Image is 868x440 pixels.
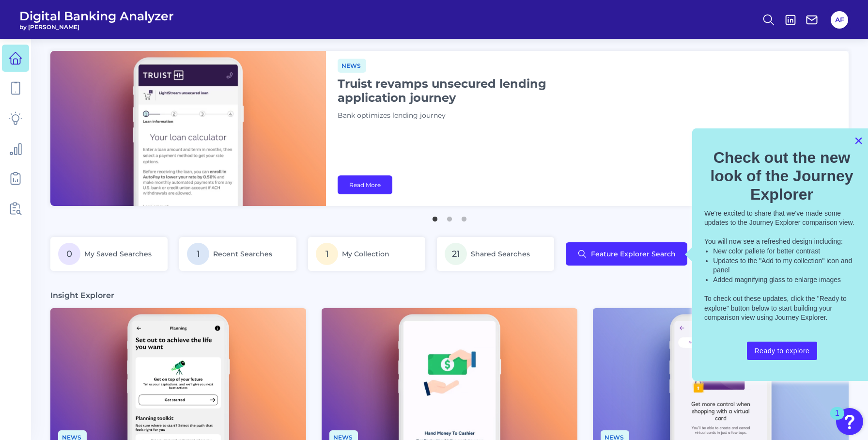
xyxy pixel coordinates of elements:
span: by [PERSON_NAME] [19,23,174,31]
p: We're excited to share that we've made some updates to the Journey Explorer comparison view. [704,209,859,228]
span: 1 [187,243,209,265]
span: News [338,59,366,73]
span: My Collection [342,250,389,258]
li: Added magnifying glass to enlarge images [713,275,859,285]
span: Feature Explorer Search [591,250,676,258]
li: Updates to the "Add to my collection" icon and panel [713,256,859,275]
p: You will now see a refreshed design including: [704,237,859,247]
li: New color pallete for better contrast [713,247,859,256]
span: Recent Searches [213,250,272,258]
button: 2 [445,212,454,221]
span: Digital Banking Analyzer [19,9,174,23]
button: 1 [430,212,440,221]
button: Close [854,133,863,148]
span: My Saved Searches [84,250,152,258]
p: To check out these updates, click the "Ready to explore" button below to start building your comp... [704,294,859,323]
a: Read More [338,175,392,194]
img: bannerImg [50,51,326,206]
button: AF [831,11,848,29]
h3: Insight Explorer [50,290,114,300]
div: 1 [835,413,839,426]
button: Open Resource Center, 1 new notification [836,408,863,435]
h2: Check out the new look of the Journey Explorer [704,148,859,204]
span: 21 [445,243,467,265]
h1: Truist revamps unsecured lending application journey [338,77,580,105]
p: Bank optimizes lending journey [338,110,580,121]
span: Shared Searches [471,250,530,258]
span: 1 [316,243,338,265]
span: 0 [58,243,80,265]
button: 3 [459,212,469,221]
button: Ready to explore [747,342,818,360]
